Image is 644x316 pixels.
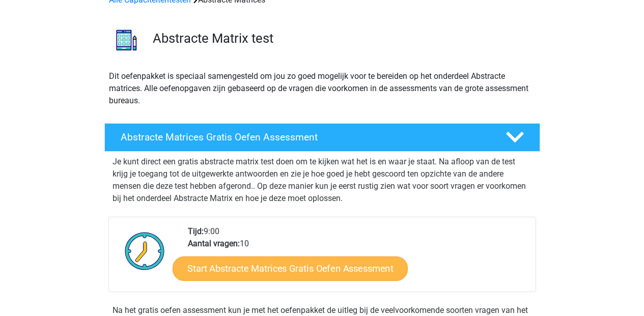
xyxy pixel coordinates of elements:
b: Tijd: [188,226,204,236]
p: Dit oefenpakket is speciaal samengesteld om jou zo goed mogelijk voor te bereiden op het onderdee... [109,70,536,107]
img: abstracte matrices [105,18,148,62]
a: Abstracte Matrices Gratis Oefen Assessment [100,123,544,152]
p: Je kunt direct een gratis abstracte matrix test doen om te kijken wat het is en waar je staat. Na... [113,156,532,205]
h3: Abstracte Matrix test [153,31,532,46]
a: Start Abstracte Matrices Gratis Oefen Assessment [173,256,408,280]
img: Klok [119,225,171,276]
div: 9:00 10 [180,225,535,292]
b: Aantal vragen: [188,239,240,248]
h4: Abstracte Matrices Gratis Oefen Assessment [121,131,489,143]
